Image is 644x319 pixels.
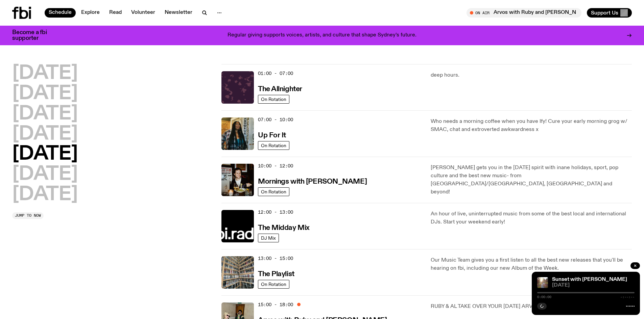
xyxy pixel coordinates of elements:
[258,116,293,123] span: 07:00 - 10:00
[261,189,286,194] span: On Rotation
[258,84,302,93] a: The Allnighter
[431,210,632,226] p: An hour of live, uninterrupted music from some of the best local and international DJs. Start you...
[228,32,416,38] p: Regular giving supports voices, artists, and culture that shape Sydney’s future.
[12,185,78,204] button: [DATE]
[552,283,635,288] span: [DATE]
[45,8,76,18] a: Schedule
[12,105,78,124] button: [DATE]
[12,212,44,219] button: Jump to now
[258,178,367,185] h3: Mornings with [PERSON_NAME]
[431,256,632,272] p: Our Music Team gives you a first listen to all the best new releases that you'll be hearing on fb...
[221,117,254,150] img: Ify - a Brown Skin girl with black braided twists, looking up to the side with her tongue stickin...
[552,277,627,282] a: Sunset with [PERSON_NAME]
[221,164,254,196] img: Sam blankly stares at the camera, brightly lit by a camera flash wearing a hat collared shirt and...
[12,165,78,184] button: [DATE]
[258,95,289,104] a: On Rotation
[258,70,293,77] span: 01:00 - 07:00
[161,8,196,18] a: Newsletter
[127,8,159,18] a: Volunteer
[12,84,78,103] button: [DATE]
[258,271,294,278] h3: The Playlist
[12,64,78,83] button: [DATE]
[591,10,618,16] span: Support Us
[105,8,126,18] a: Read
[261,143,286,148] span: On Rotation
[221,256,254,289] img: A corner shot of the fbi music library
[12,145,78,164] button: [DATE]
[258,209,293,215] span: 12:00 - 13:00
[261,97,286,102] span: On Rotation
[258,301,293,308] span: 15:00 - 18:00
[258,223,310,232] a: The Midday Mix
[258,280,289,289] a: On Rotation
[431,302,632,311] p: RUBY & AL TAKE OVER YOUR [DATE] ARVOS!
[15,214,41,217] span: Jump to now
[258,187,289,196] a: On Rotation
[261,235,276,240] span: DJ Mix
[431,117,632,134] p: Who needs a morning coffee when you have Ify! Cure your early morning grog w/ SMAC, chat and extr...
[431,164,632,196] p: [PERSON_NAME] gets you in the [DATE] spirit with inane holidays, sport, pop culture and the best ...
[537,295,551,299] span: 0:00:00
[258,177,367,185] a: Mornings with [PERSON_NAME]
[587,8,632,18] button: Support Us
[258,269,294,278] a: The Playlist
[431,71,632,79] p: deep hours.
[261,282,286,287] span: On Rotation
[467,8,581,18] button: On AirArvos with Ruby and [PERSON_NAME]
[258,234,279,242] a: DJ Mix
[12,30,55,41] h3: Become a fbi supporter
[12,125,78,144] button: [DATE]
[258,132,286,139] h3: Up For It
[258,141,289,150] a: On Rotation
[258,131,286,139] a: Up For It
[258,86,302,93] h3: The Allnighter
[620,295,635,299] span: -:--:--
[258,163,293,169] span: 10:00 - 12:00
[258,255,293,262] span: 13:00 - 15:00
[77,8,104,18] a: Explore
[258,224,310,232] h3: The Midday Mix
